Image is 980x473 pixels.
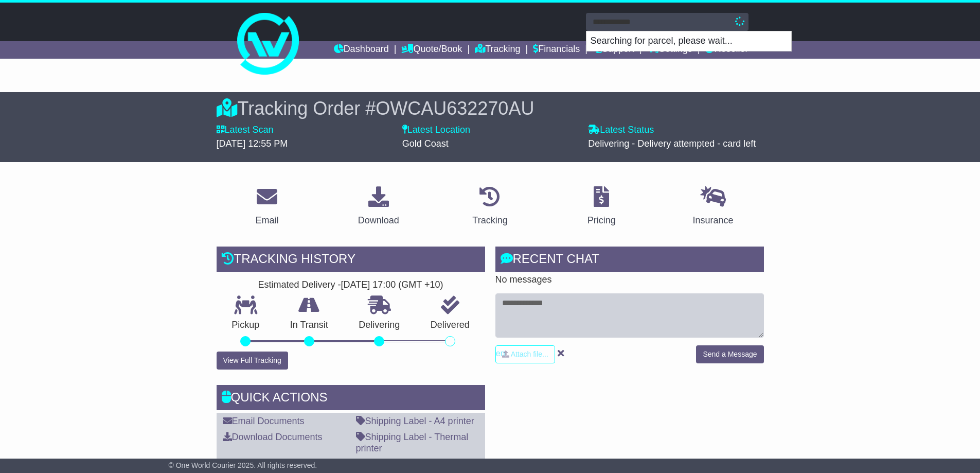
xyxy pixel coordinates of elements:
[588,125,654,136] label: Latest Status
[358,214,399,227] div: Download
[696,345,763,363] button: Send a Message
[466,183,514,231] a: Tracking
[223,432,323,442] a: Download Documents
[356,432,469,453] a: Shipping Label - Thermal printer
[581,183,622,231] a: Pricing
[587,214,616,227] div: Pricing
[341,279,443,291] div: [DATE] 17:00 (GMT +10)
[472,214,507,227] div: Tracking
[588,138,756,149] span: Delivering - Delivery attempted - card left
[415,320,485,331] p: Delivered
[217,97,764,119] div: Tracking Order #
[356,416,474,426] a: Shipping Label - A4 printer
[344,320,416,331] p: Delivering
[217,138,288,149] span: [DATE] 12:55 PM
[275,320,344,331] p: In Transit
[686,183,740,231] a: Insurance
[169,461,317,469] span: © One World Courier 2025. All rights reserved.
[693,214,734,227] div: Insurance
[351,183,406,231] a: Download
[475,41,520,59] a: Tracking
[495,274,764,286] p: No messages
[402,138,449,149] span: Gold Coast
[533,41,580,59] a: Financials
[217,125,274,136] label: Latest Scan
[376,98,534,119] span: OWCAU632270AU
[334,41,389,59] a: Dashboard
[255,214,278,227] div: Email
[401,41,462,59] a: Quote/Book
[223,416,305,426] a: Email Documents
[217,385,485,413] div: Quick Actions
[217,352,288,370] button: View Full Tracking
[217,320,275,331] p: Pickup
[402,125,470,136] label: Latest Location
[495,247,764,274] div: RECENT CHAT
[248,183,285,231] a: Email
[586,31,791,51] p: Searching for parcel, please wait...
[217,247,485,274] div: Tracking history
[217,279,485,291] div: Estimated Delivery -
